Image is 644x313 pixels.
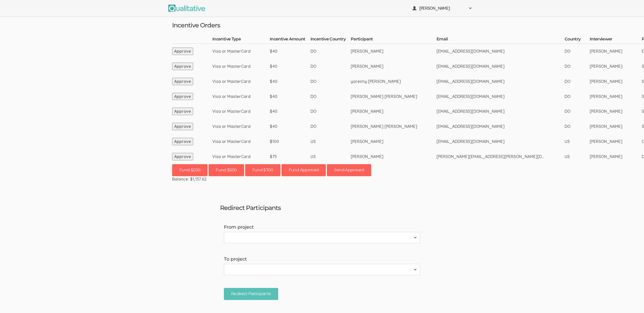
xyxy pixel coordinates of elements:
[565,149,590,164] td: US
[590,74,642,89] td: [PERSON_NAME]
[270,104,310,119] td: $40
[212,89,270,104] td: Visa or MasterCard
[212,149,270,164] td: Visa or MasterCard
[310,36,351,43] th: Incentive Country
[172,22,472,29] h3: Incentive Orders
[212,134,270,149] td: Visa or MasterCard
[351,59,437,74] td: [PERSON_NAME]
[565,74,590,89] td: DO
[409,3,476,14] button: [PERSON_NAME]
[212,59,270,74] td: Visa or MasterCard
[310,74,351,89] td: DO
[437,104,565,119] td: [EMAIL_ADDRESS][DOMAIN_NAME]
[590,36,642,43] th: Interviewer
[565,44,590,59] td: DO
[270,134,310,149] td: $100
[327,164,371,176] button: Send Approved
[172,153,193,160] button: Approve
[172,108,193,115] button: Approve
[270,119,310,134] td: $40
[310,44,351,59] td: DO
[168,5,205,12] img: Qualitative
[351,74,437,89] td: yoreimy [PERSON_NAME]
[172,78,193,85] button: Approve
[310,119,351,134] td: DO
[310,104,351,119] td: DO
[212,74,270,89] td: Visa or MasterCard
[310,89,351,104] td: DO
[270,74,310,89] td: $40
[419,5,465,11] span: [PERSON_NAME]
[224,224,420,231] label: From project
[224,256,420,263] label: To project
[565,134,590,149] td: US
[437,89,565,104] td: [EMAIL_ADDRESS][DOMAIN_NAME]
[270,89,310,104] td: $40
[565,119,590,134] td: DO
[212,44,270,59] td: Visa or MasterCard
[172,176,472,182] div: Balance: $1,137.62
[310,134,351,149] td: US
[310,149,351,164] td: US
[270,149,310,164] td: $75
[437,59,565,74] td: [EMAIL_ADDRESS][DOMAIN_NAME]
[351,134,437,149] td: [PERSON_NAME]
[310,59,351,74] td: DO
[437,44,565,59] td: [EMAIL_ADDRESS][DOMAIN_NAME]
[437,149,565,164] td: [PERSON_NAME][EMAIL_ADDRESS][PERSON_NAME][DOMAIN_NAME]
[565,59,590,74] td: DO
[437,119,565,134] td: [EMAIL_ADDRESS][DOMAIN_NAME]
[209,164,244,176] button: Fund $500
[270,36,310,43] th: Incentive Amount
[565,104,590,119] td: DO
[172,138,193,145] button: Approve
[590,119,642,134] td: [PERSON_NAME]
[270,44,310,59] td: $40
[351,89,437,104] td: [PERSON_NAME] [PERSON_NAME]
[590,104,642,119] td: [PERSON_NAME]
[565,36,590,43] th: Country
[351,149,437,164] td: [PERSON_NAME]
[212,119,270,134] td: Visa or MasterCard
[351,36,437,43] th: Participant
[172,48,193,55] button: Approve
[590,44,642,59] td: [PERSON_NAME]
[172,93,193,100] button: Approve
[590,134,642,149] td: [PERSON_NAME]
[212,36,270,43] th: Incentive Type
[565,89,590,104] td: DO
[437,74,565,89] td: [EMAIL_ADDRESS][DOMAIN_NAME]
[172,123,193,130] button: Approve
[618,288,644,313] iframe: Chat Widget
[224,288,278,300] input: Redirect Participants
[220,205,424,211] h3: Redirect Participants
[351,119,437,134] td: [PERSON_NAME] [PERSON_NAME]
[282,164,326,176] button: Fund Approved
[172,63,193,70] button: Approve
[172,164,207,176] button: Fund $200
[437,36,565,43] th: Email
[590,59,642,74] td: [PERSON_NAME]
[590,89,642,104] td: [PERSON_NAME]
[212,104,270,119] td: Visa or MasterCard
[590,149,642,164] td: [PERSON_NAME]
[270,59,310,74] td: $40
[245,164,281,176] button: Fund $700
[351,44,437,59] td: [PERSON_NAME]
[351,104,437,119] td: [PERSON_NAME]
[437,134,565,149] td: [EMAIL_ADDRESS][DOMAIN_NAME]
